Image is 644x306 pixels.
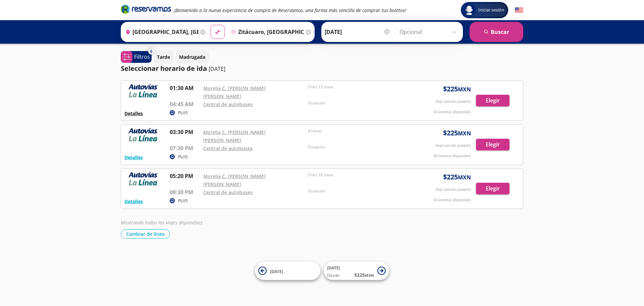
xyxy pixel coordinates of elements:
[178,154,188,160] p: PLUS
[308,188,409,194] p: Duración
[153,50,174,63] button: Tarde
[203,85,266,99] a: Morelia C. [PERSON_NAME] [PERSON_NAME]
[124,198,143,205] button: Detalles
[203,101,253,107] a: Central de autobuses
[124,172,161,185] img: RESERVAMOS
[470,22,523,42] button: Buscar
[308,172,409,178] p: 3 hrs 10 mins
[203,145,253,151] a: Central de autobuses
[365,273,374,278] small: MXN
[203,173,266,187] a: Morelia C. [PERSON_NAME] [PERSON_NAME]
[325,24,390,40] input: Elegir Fecha
[255,262,320,280] button: [DATE]
[308,84,409,90] p: 3 hrs 15 mins
[435,187,471,192] p: Viaje sencillo p/adulto
[124,154,143,161] button: Detalles
[443,172,471,182] span: $ 225
[308,144,409,150] p: Duración
[203,129,266,143] a: Morelia C. [PERSON_NAME] [PERSON_NAME]
[170,188,200,196] p: 08:30 PM
[308,128,409,134] p: 4 horas
[433,197,471,203] p: 50 asientos disponibles
[179,53,205,60] p: Madrugada
[170,84,200,92] p: 01:30 AM
[121,229,170,238] button: Cambiar de línea
[178,110,188,116] p: PLUS
[476,95,509,106] button: Elegir
[124,110,143,117] button: Detalles
[435,99,471,104] p: Viaje sencillo p/adulto
[354,271,374,278] span: $ 225
[435,143,471,148] p: Viaje sencillo p/adulto
[270,268,283,274] span: [DATE]
[134,53,150,61] p: Filtros
[170,128,200,136] p: 03:30 PM
[399,24,460,40] input: Opcional
[124,128,161,141] img: RESERVAMOS
[433,109,471,115] p: 50 asientos disponibles
[157,53,170,60] p: Tarde
[170,100,200,108] p: 04:45 AM
[209,65,225,73] p: [DATE]
[170,172,200,180] p: 05:20 PM
[458,130,471,137] small: MXN
[476,183,509,194] button: Elegir
[458,174,471,181] small: MXN
[150,49,152,54] span: 0
[121,4,171,14] i: Brand Logo
[203,189,253,195] a: Central de autobuses
[327,272,340,278] span: Desde:
[515,6,523,14] button: English
[443,128,471,138] span: $ 225
[121,51,152,63] button: 0Filtros
[228,24,304,40] input: Buscar Destino
[433,153,471,159] p: 49 asientos disponibles
[458,86,471,93] small: MXN
[123,24,199,40] input: Buscar Origen
[174,7,406,13] em: ¡Bienvenido a la nueva experiencia de compra de Reservamos, una forma más sencilla de comprar tus...
[175,50,209,63] button: Madrugada
[178,198,188,204] p: PLUS
[124,84,161,97] img: RESERVAMOS
[327,265,340,271] span: [DATE]
[170,144,200,152] p: 07:30 PM
[121,63,207,74] p: Seleccionar horario de ida
[324,262,389,280] button: [DATE]Desde:$225MXN
[121,4,171,16] a: Brand Logo
[121,219,203,226] em: Mostrando todos los viajes disponibles
[308,100,409,106] p: Duración
[443,84,471,94] span: $ 225
[476,7,507,13] span: Iniciar sesión
[476,139,509,150] button: Elegir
